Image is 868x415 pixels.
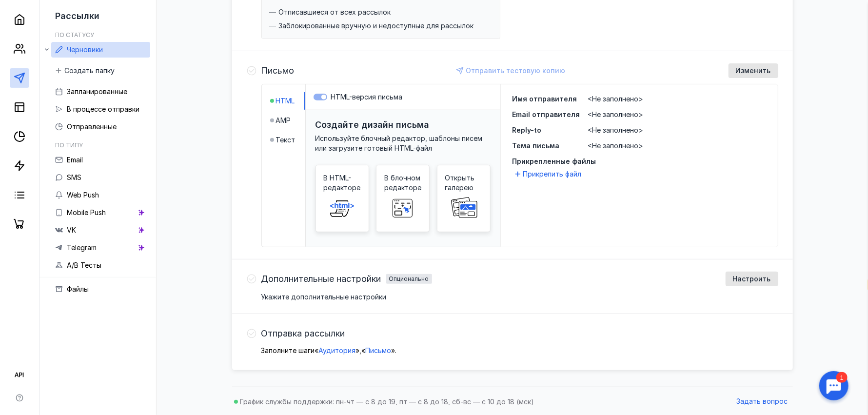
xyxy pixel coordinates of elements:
[51,152,150,168] a: Email
[51,42,150,58] a: Черновики
[389,276,429,282] div: Опционально
[67,261,101,269] span: A/B Тесты
[324,173,361,193] span: В HTML-редакторе
[513,168,586,180] button: Прикрепить файл
[736,67,771,75] span: Изменить
[67,105,139,113] span: В процессе отправки
[366,346,392,356] button: Письмо
[51,222,150,238] a: VK
[51,205,150,220] a: Mobile Push
[261,66,295,76] h4: Письмо
[67,226,76,234] span: VK
[261,293,387,301] span: Укажите дополнительные настройки
[51,240,150,256] a: Telegram
[513,141,560,150] span: Тема письма
[733,275,771,283] span: Настроить
[513,126,542,134] span: Reply-to
[261,329,345,338] h4: Отправка рассылки
[588,110,644,119] span: <Не заполнено>
[726,272,778,286] button: Настроить
[729,63,778,78] button: Изменить
[51,84,150,99] a: Запланированные
[51,63,119,78] button: Создать папку
[588,95,644,103] span: <Не заполнено>
[523,169,582,179] span: Прикрепить файл
[732,395,793,409] button: Задать вопрос
[513,95,577,103] span: Имя отправителя
[51,119,150,135] a: Отправленные
[240,397,534,406] span: График службы поддержки: пн-чт — с 8 до 19, пт — с 8 до 18, сб-вс — с 10 до 18 (мск)
[55,31,94,39] h5: По статусу
[67,122,117,131] span: Отправленные
[331,93,403,101] span: HTML-версия письма
[67,45,103,54] span: Черновики
[51,281,150,297] a: Файлы
[55,11,99,21] span: Рассылки
[319,346,356,356] button: Аудитория
[51,257,150,273] a: A/B Тесты
[319,346,356,355] span: Аудитория
[67,173,81,181] span: SMS
[276,135,296,145] span: Текст
[513,110,580,119] span: Email отправителя
[55,141,83,149] h5: По типу
[67,208,106,217] span: Mobile Push
[588,141,644,150] span: <Не заполнено>
[384,173,421,193] span: В блочном редакторе
[588,126,644,134] span: <Не заполнено>
[316,119,430,130] h3: Создайте дизайн письма
[64,67,115,75] span: Создать папку
[279,7,391,17] span: Отписавшиеся от всех рассылок
[67,243,97,252] span: Telegram
[279,21,474,31] span: Заблокированные вручную и недоступные для рассылок
[366,346,392,355] span: Письмо
[261,274,381,284] span: Дополнительные настройки
[737,397,788,406] span: Задать вопрос
[67,285,89,293] span: Файлы
[261,274,432,284] h4: Дополнительные настройкиОпционально
[67,191,99,199] span: Web Push
[445,173,482,193] span: Открыть галерею
[316,134,483,152] span: Используйте блочный редактор, шаблоны писем или загрузите готовый HTML-файл
[67,156,83,164] span: Email
[51,170,150,185] a: SMS
[22,6,33,17] div: 1
[261,346,778,356] p: Заполните шаги « » , « » .
[51,187,150,203] a: Web Push
[276,96,295,106] span: HTML
[51,101,150,117] a: В процессе отправки
[276,116,291,125] span: AMP
[513,157,766,166] span: Прикрепленные файлы
[67,87,127,96] span: Запланированные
